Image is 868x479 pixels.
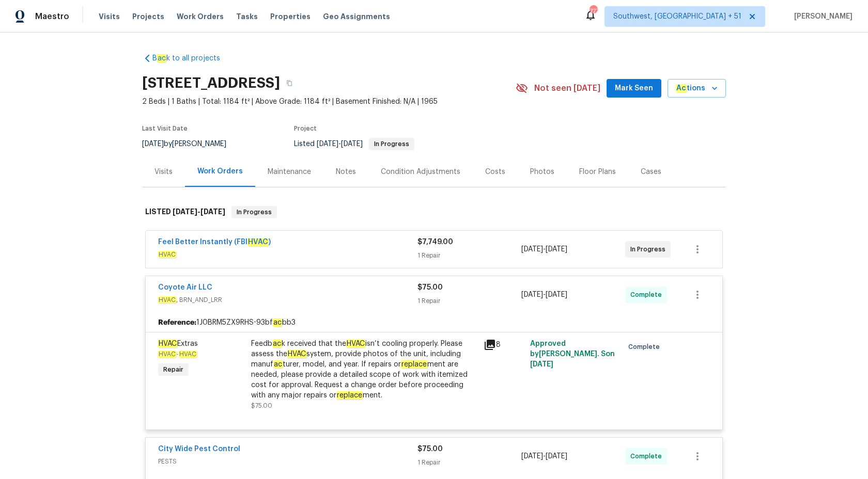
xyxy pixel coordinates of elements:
[641,167,661,177] div: Cases
[251,339,477,401] div: Feedb k received that the isn’t cooling properly. Please assess the system, provide photos of the...
[157,54,166,62] em: ac
[236,13,258,20] span: Tasks
[546,291,567,298] span: [DATE]
[336,167,356,177] div: Notes
[179,350,197,358] em: HVAC
[142,78,280,88] h2: [STREET_ADDRESS]
[370,141,413,147] span: In Progress
[534,83,600,93] span: Not seen [DATE]
[521,453,543,460] span: [DATE]
[530,167,554,177] div: Photos
[280,74,299,92] button: Copy Address
[521,451,567,461] span: -
[159,364,188,375] span: Repair
[579,167,616,177] div: Floor Plans
[158,340,198,348] span: Extras
[200,208,225,215] span: [DATE]
[546,246,567,253] span: [DATE]
[346,340,365,348] em: HVAC
[630,244,670,254] span: In Progress
[417,445,443,453] span: $75.00
[613,11,741,22] span: Southwest, [GEOGRAPHIC_DATA] + 51
[99,11,120,22] span: Visits
[521,244,567,254] span: -
[417,457,521,468] div: 1 Repair
[417,284,443,291] span: $75.00
[676,84,687,92] em: Ac
[142,97,516,107] span: 2 Beds | 1 Baths | Total: 1184 ft² | Above Grade: 1184 ft² | Basement Finished: N/A | 1965
[132,11,164,22] span: Projects
[401,360,427,369] em: replace
[485,167,505,177] div: Costs
[273,360,283,369] em: ac
[521,291,543,298] span: [DATE]
[158,351,197,357] span: -
[417,250,521,261] div: 1 Repair
[173,208,197,215] span: [DATE]
[158,456,417,467] span: PESTS
[615,82,653,95] span: Mark Seen
[790,11,853,22] span: [PERSON_NAME]
[177,11,224,22] span: Work Orders
[251,403,272,409] span: $75.00
[158,350,176,358] em: HVAC
[270,11,311,22] span: Properties
[294,140,414,148] span: Listed
[35,11,69,22] span: Maestro
[152,53,220,63] span: B k to all projects
[196,317,296,328] span: 1J0BRM5ZX9RHS-93bf bb3
[142,138,239,150] div: by [PERSON_NAME]
[158,340,177,348] em: HVAC
[530,340,615,368] span: Approved by [PERSON_NAME]. S on
[268,167,311,177] div: Maintenance
[417,296,521,306] div: 1 Repair
[676,82,705,95] span: tions
[154,167,173,177] div: Visits
[158,251,176,258] em: HVAC
[247,238,269,246] em: HVAC
[145,206,225,218] h6: LISTED
[317,140,338,148] span: [DATE]
[546,453,567,460] span: [DATE]
[142,125,188,132] span: Last Visit Date
[484,339,524,351] div: 8
[272,340,282,348] em: ac
[287,350,306,358] em: HVAC
[521,246,543,253] span: [DATE]
[317,140,363,148] span: -
[294,125,317,132] span: Project
[158,445,240,453] a: City Wide Pest Control
[381,167,460,177] div: Condition Adjustments
[197,166,243,177] div: Work Orders
[233,207,276,217] span: In Progress
[521,290,567,300] span: -
[417,238,453,246] span: $7,749.00
[158,296,176,304] em: HVAC
[530,361,553,368] span: [DATE]
[158,238,271,246] a: Feel Better Instantly (FBIHVAC)
[158,284,212,291] a: Coyote Air LLC
[336,391,363,400] em: replace
[273,318,282,327] em: ac
[668,79,726,98] button: Actions
[607,79,661,98] button: Mark Seen
[323,11,390,22] span: Geo Assignments
[142,196,726,229] div: LISTED [DATE]-[DATE]In Progress
[142,140,164,148] span: [DATE]
[628,342,664,352] span: Complete
[630,290,666,300] span: Complete
[158,295,417,305] span: , BRN_AND_LRR
[630,451,666,461] span: Complete
[590,6,597,17] div: 777
[341,140,363,148] span: [DATE]
[173,208,225,215] span: -
[158,317,196,328] b: Reference:
[142,53,241,63] a: Back to all projects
